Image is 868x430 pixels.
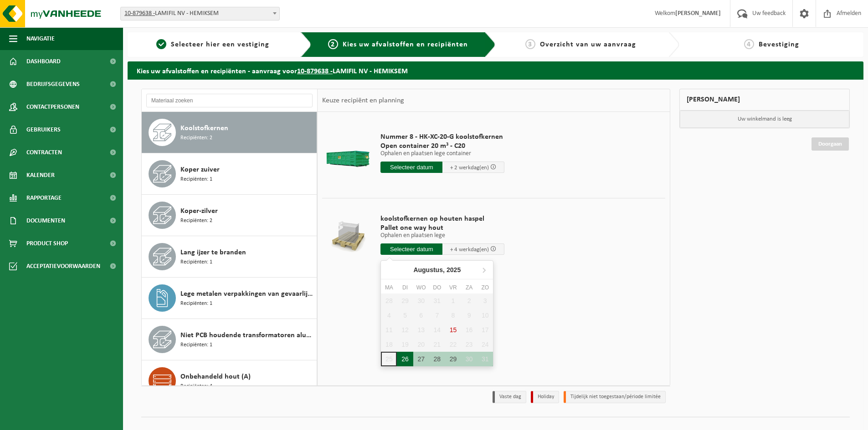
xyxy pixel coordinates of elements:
span: + 2 werkdag(en) [450,165,489,171]
span: Documenten [26,209,65,232]
div: [PERSON_NAME] [679,89,850,111]
p: Uw winkelmand is leeg [680,111,849,128]
span: Recipiënten: 1 [180,175,212,184]
span: Open container 20 m³ - C20 [380,142,504,151]
span: Product Shop [26,232,68,255]
span: 1 [156,39,166,49]
span: 10-879638 - LAMIFIL NV - HEMIKSEM [120,7,280,20]
input: Selecteer datum [380,243,442,255]
span: Recipiënten: 1 [180,258,212,267]
a: 1Selecteer hier een vestiging [132,39,293,50]
span: Koper zuiver [180,164,220,175]
div: Augustus, [410,263,464,277]
p: Ophalen en plaatsen lege [380,233,504,239]
li: Tijdelijk niet toegestaan/période limitée [564,391,666,403]
div: Keuze recipiënt en planning [318,89,409,112]
span: Gebruikers [26,118,61,141]
button: Koper-zilver Recipiënten: 2 [142,195,317,236]
span: Kalender [26,164,55,187]
div: zo [477,283,493,292]
span: Acceptatievoorwaarden [26,255,100,278]
span: Koper-zilver [180,206,218,217]
span: Overzicht van uw aanvraag [540,41,636,48]
div: wo [413,283,429,292]
div: di [397,283,413,292]
span: Recipiënten: 4 [180,382,212,391]
span: Recipiënten: 2 [180,217,212,225]
div: 29 [445,352,461,366]
span: koolstofkernen op houten haspel [380,214,504,223]
button: Lang ijzer te branden Recipiënten: 1 [142,236,317,278]
span: 2 [328,39,338,49]
button: Onbehandeld hout (A) Recipiënten: 4 [142,360,317,402]
div: 28 [429,352,445,366]
span: Selecteer hier een vestiging [171,41,269,48]
span: Kies uw afvalstoffen en recipiënten [343,41,468,48]
span: Bevestiging [759,41,799,48]
div: 26 [397,352,413,366]
button: Koper zuiver Recipiënten: 1 [142,153,317,195]
span: Contracten [26,141,62,164]
span: Lang ijzer te branden [180,247,246,258]
h2: Kies uw afvalstoffen en recipiënten - aanvraag voor LAMIFIL NV - HEMIKSEM [128,61,863,79]
li: Holiday [531,391,559,403]
input: Materiaal zoeken [146,94,313,107]
span: Navigatie [26,27,55,50]
a: Doorgaan [812,137,849,151]
span: Dashboard [26,50,61,73]
tcxspan: Call 10-879638 - via 3CX [124,10,155,17]
button: Lege metalen verpakkingen van gevaarlijke stoffen Recipiënten: 1 [142,278,317,319]
span: + 4 werkdag(en) [450,247,489,253]
tcxspan: Call 10-879638 - via 3CX [297,68,333,75]
strong: [PERSON_NAME] [675,10,721,17]
span: Pallet one way hout [380,223,504,233]
span: Niet PCB houdende transformatoren aluminium wikkelingen [180,330,314,341]
span: Bedrijfsgegevens [26,73,80,96]
span: Lege metalen verpakkingen van gevaarlijke stoffen [180,288,314,299]
span: Recipiënten: 1 [180,299,212,308]
span: Contactpersonen [26,96,79,118]
div: ma [381,283,397,292]
span: Recipiënten: 2 [180,134,212,142]
p: Ophalen en plaatsen lege container [380,151,504,157]
span: Koolstofkernen [180,123,228,134]
input: Selecteer datum [380,162,442,173]
button: Koolstofkernen Recipiënten: 2 [142,112,317,153]
li: Vaste dag [493,391,526,403]
div: do [429,283,445,292]
div: za [461,283,477,292]
i: 2025 [447,267,461,273]
span: 4 [744,39,754,49]
span: Rapportage [26,187,62,209]
div: 27 [413,352,429,366]
button: Niet PCB houdende transformatoren aluminium wikkelingen Recipiënten: 1 [142,319,317,360]
span: Recipiënten: 1 [180,341,212,349]
span: 3 [525,39,535,49]
div: vr [445,283,461,292]
span: Onbehandeld hout (A) [180,371,251,382]
span: Nummer 8 - HK-XC-20-G koolstofkernen [380,132,504,142]
span: 10-879638 - LAMIFIL NV - HEMIKSEM [121,7,279,20]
